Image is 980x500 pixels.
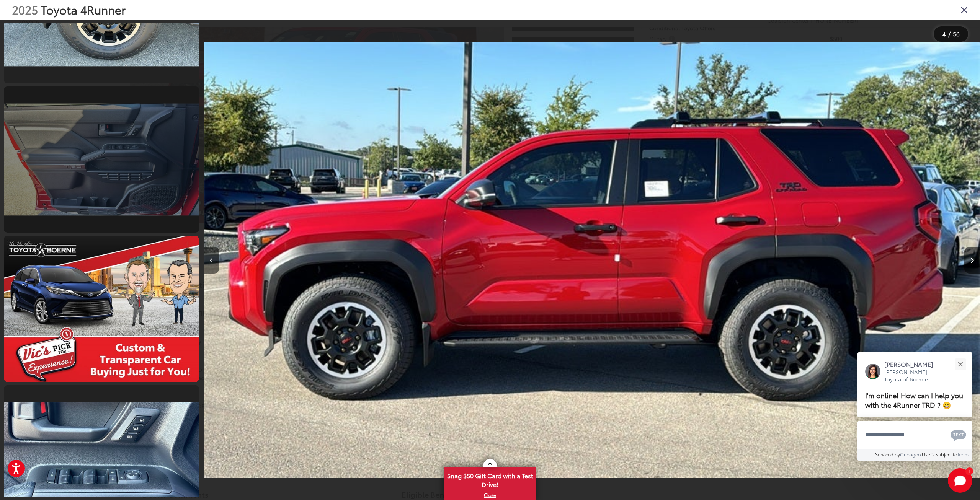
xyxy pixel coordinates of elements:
[953,29,960,38] span: 56
[2,235,201,384] img: 2025 Toyota 4Runner TRD Off-Road Premium
[942,29,946,38] span: 4
[952,356,969,373] button: Close
[445,467,535,491] span: Snag $50 Gift Card with a Test Drive!
[12,1,38,18] span: 2025
[204,35,980,485] img: 2025 Toyota 4Runner TRD Off-Road Premium
[204,35,980,485] div: 2025 Toyota 4Runner TRD Off-Road Premium 3
[947,31,951,37] span: /
[875,451,900,458] span: Serviced by
[948,468,972,493] button: Toggle Chat Window
[957,451,970,458] a: Terms
[922,451,957,458] span: Use is subject to
[948,468,972,493] svg: Start Chat
[884,368,941,383] p: [PERSON_NAME] Toyota of Boerne
[948,426,969,443] button: Chat with SMS
[204,247,219,274] button: Previous image
[964,247,980,274] button: Next image
[960,5,968,15] i: Close gallery
[865,390,963,410] span: I'm online! How can I help you with the 4Runner TRD ? 😀
[857,352,972,461] div: Close[PERSON_NAME][PERSON_NAME] Toyota of BoerneI'm online! How can I help you with the 4Runner T...
[41,1,126,18] span: Toyota 4Runner
[884,360,941,368] p: [PERSON_NAME]
[968,469,970,473] span: 1
[900,451,922,458] a: Gubagoo.
[951,429,966,441] svg: Text
[857,421,972,449] textarea: Type your message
